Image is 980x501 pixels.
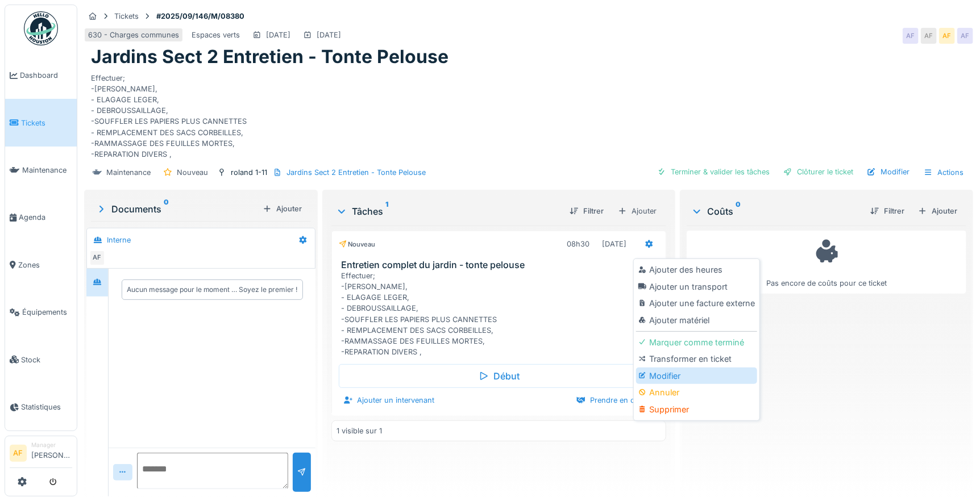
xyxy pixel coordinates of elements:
[736,204,741,218] sup: 0
[636,334,757,351] div: Marquer comme terminé
[636,350,757,368] div: Transformer en ticket
[602,239,626,249] div: [DATE]
[106,167,151,178] div: Maintenance
[22,165,72,176] span: Maintenance
[919,164,969,181] div: Actions
[18,260,72,270] span: Zones
[91,46,449,68] h1: Jardins Sect 2 Entretien - Tonte Pelouse
[341,270,661,358] div: Effectuer; -[PERSON_NAME], - ELAGAGE LEGER, - DEBROUSSAILLAGE, -SOUFFLER LES PAPIERS PLUS CANNETT...
[177,167,208,178] div: Nouveau
[779,164,858,179] div: Clôturer le ticket
[127,285,298,295] div: Aucun message pour le moment … Soyez le premier !
[866,203,909,219] div: Filtrer
[95,202,258,216] div: Documents
[913,203,962,219] div: Ajouter
[152,11,249,22] strong: #2025/09/146/M/08380
[20,70,72,81] span: Dashboard
[694,236,959,289] div: Pas encore de coûts pour ce ticket
[286,167,426,178] div: Jardins Sect 2 Entretien - Tonte Pelouse
[903,28,919,44] div: AF
[114,11,139,22] div: Tickets
[565,203,608,219] div: Filtrer
[957,28,973,44] div: AF
[89,250,105,266] div: AF
[22,307,72,318] span: Équipements
[636,295,757,312] div: Ajouter une facture externe
[939,28,955,44] div: AF
[91,68,966,160] div: Effectuer; -[PERSON_NAME], - ELAGAGE LEGER, - DEBROUSSAILLAGE, -SOUFFLER LES PAPIERS PLUS CANNETT...
[567,239,589,249] div: 08h30
[10,445,27,462] li: AF
[21,402,72,412] span: Statistiques
[572,393,659,408] div: Prendre en charge
[337,425,382,436] div: 1 visible sur 1
[24,11,58,45] img: Badge_color-CXgf-gQk.svg
[164,202,169,216] sup: 0
[385,204,388,218] sup: 1
[339,364,659,388] div: Début
[341,260,661,270] h3: Entretien complet du jardin - tonte pelouse
[266,30,290,40] div: [DATE]
[613,203,662,219] div: Ajouter
[21,354,72,365] span: Stock
[107,235,131,245] div: Interne
[31,441,72,449] div: Manager
[339,240,375,249] div: Nouveau
[88,30,179,40] div: 630 - Charges communes
[636,312,757,329] div: Ajouter matériel
[31,441,72,465] li: [PERSON_NAME]
[636,368,757,385] div: Modifier
[636,401,757,418] div: Supprimer
[636,261,757,278] div: Ajouter des heures
[921,28,937,44] div: AF
[636,384,757,401] div: Annuler
[317,30,341,40] div: [DATE]
[636,278,757,295] div: Ajouter un transport
[653,164,774,179] div: Terminer & valider les tâches
[231,167,267,178] div: roland 1-11
[862,164,914,179] div: Modifier
[258,201,306,216] div: Ajouter
[192,30,240,40] div: Espaces verts
[691,204,861,218] div: Coûts
[21,118,72,128] span: Tickets
[19,212,72,223] span: Agenda
[339,393,439,408] div: Ajouter un intervenant
[336,204,560,218] div: Tâches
